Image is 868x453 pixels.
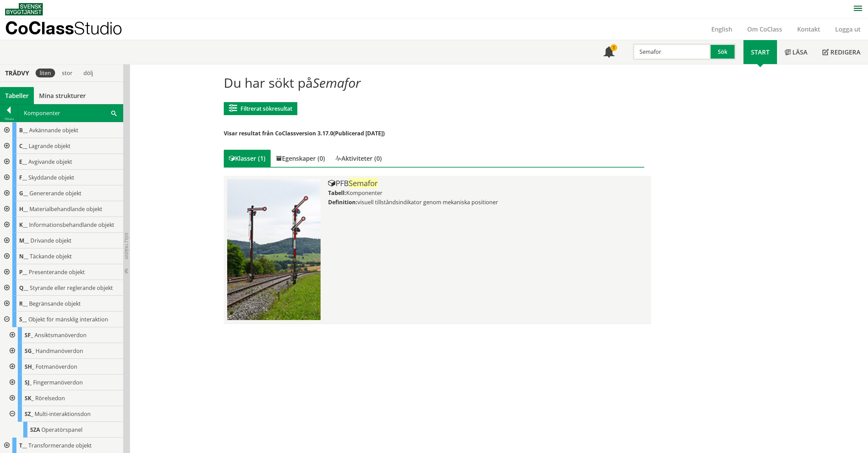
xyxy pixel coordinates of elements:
span: G__ [19,189,28,197]
span: Q__ [19,284,28,292]
button: Filtrerat sökresultat [224,102,297,115]
label: Tabell: [328,189,346,197]
div: PFB [328,179,648,187]
span: K__ [19,221,28,229]
img: Svensk Byggtjänst [5,3,43,15]
span: Materialbehandlande objekt [29,205,102,213]
a: Start [743,40,777,64]
span: Läsa [792,48,807,56]
span: Avkännande objekt [29,126,78,134]
a: English [704,25,740,33]
span: B__ [19,126,28,134]
span: F__ [19,174,27,181]
span: Rörelsedon [35,394,65,402]
span: Semafor [313,74,361,91]
span: visuell tillståndsindikator genom mekaniska positioner [358,198,498,206]
span: SH_ [25,363,34,370]
span: Operatörspanel [41,426,82,433]
span: Styrande eller reglerande objekt [30,284,113,292]
span: Visar resultat från CoClassversion 3.17.0 [224,130,333,137]
div: Komponenter [18,105,123,122]
span: Täckande objekt [30,253,72,260]
div: Trädvy [1,69,33,77]
span: Lagrande objekt [29,142,70,150]
a: 1 [596,40,622,64]
span: Notifikationer [604,47,614,58]
span: SZ_ [25,410,33,418]
span: Handmanöverdon [36,347,83,355]
span: SG_ [25,347,34,355]
span: Start [751,48,769,56]
span: Multi-interaktionsdon [35,410,91,418]
label: Definition: [328,198,358,206]
span: C__ [19,142,27,150]
p: CoClass [5,24,122,32]
span: Komponenter [346,189,383,197]
span: S__ [19,316,27,323]
a: Logga ut [828,25,868,33]
a: Läsa [777,40,815,64]
span: M__ [19,237,29,244]
a: Mina strukturer [34,87,91,104]
span: SK_ [25,394,34,402]
span: P__ [19,268,27,276]
input: Sök [633,44,711,60]
span: Dölj trädvy [124,233,129,259]
div: liten [36,69,55,77]
span: H__ [19,205,28,213]
span: Fingermanöverdon [33,379,83,386]
span: SJ_ [25,379,32,386]
span: Sök i tabellen [111,109,117,117]
span: Skyddande objekt [28,174,74,181]
div: Egenskaper (0) [271,150,330,167]
a: CoClassStudio [5,19,137,40]
span: Presenterande objekt [29,268,85,276]
a: Redigera [815,40,868,64]
div: Klasser (1) [224,150,271,167]
span: SF_ [25,331,33,339]
div: Tillbaka [0,116,17,122]
span: Avgivande objekt [28,158,72,166]
span: (Publicerad [DATE]) [333,130,385,137]
span: N__ [19,253,28,260]
img: Tabell [227,179,321,320]
span: Semafor [349,178,378,188]
h1: Du har sökt på [224,75,644,90]
a: Om CoClass [740,25,790,33]
span: Ansiktsmanöverdon [35,331,87,339]
div: dölj [79,69,97,77]
span: Begränsande objekt [29,300,81,307]
div: 1 [610,44,617,51]
span: Redigera [830,48,860,56]
span: Informationsbehandlande objekt [29,221,114,229]
div: Aktiviteter (0) [330,150,387,167]
button: Sök [711,44,736,60]
span: Objekt för mänsklig interaktion [28,316,108,323]
span: Genererande objekt [29,189,81,197]
span: R__ [19,300,28,307]
div: stor [58,69,77,77]
span: Drivande objekt [30,237,72,244]
span: Fotmanöverdon [36,363,77,370]
span: SZA [30,426,40,433]
span: T__ [19,442,27,449]
span: Studio [74,18,122,38]
span: E__ [19,158,27,166]
span: Transformerande objekt [28,442,92,449]
a: Kontakt [790,25,828,33]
